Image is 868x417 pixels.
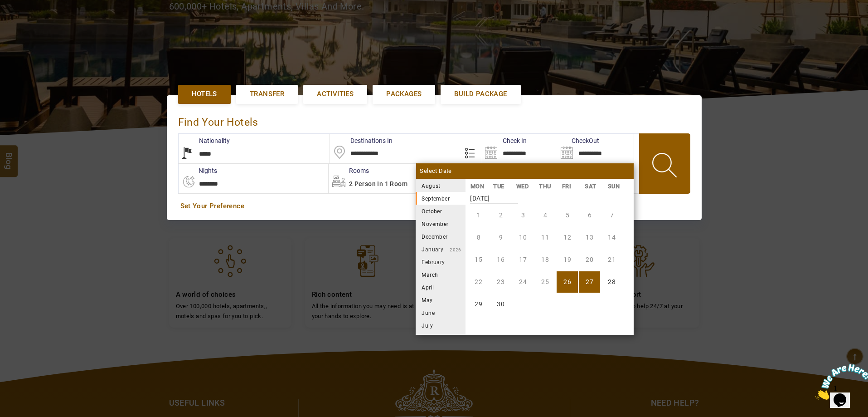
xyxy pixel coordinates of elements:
[812,360,868,403] iframe: chat widget
[416,255,466,268] li: February
[416,163,634,179] div: Select Date
[317,89,354,99] span: Activities
[178,85,231,103] a: Hotels
[416,306,466,319] li: June
[416,243,466,255] li: January
[416,230,466,243] li: December
[416,268,466,281] li: March
[250,89,284,99] span: Transfer
[416,294,466,306] li: May
[601,271,622,293] li: Sunday, 28 September 2025
[534,182,558,191] li: THU
[236,85,298,103] a: Transfer
[468,294,489,315] li: Monday, 29 September 2025
[603,182,626,191] li: SUN
[349,180,407,187] span: 2 Person in 1 Room
[443,247,461,252] small: 2026
[192,89,217,99] span: Hotels
[490,294,511,315] li: Tuesday, 30 September 2025
[373,85,435,103] a: Packages
[4,4,7,11] span: 1
[416,179,466,192] li: August
[580,182,603,191] li: SAT
[330,136,393,145] label: Destinations In
[180,201,688,211] a: Set Your Preference
[4,4,60,39] img: Chat attention grabber
[179,136,230,145] label: Nationality
[441,85,520,103] a: Build Package
[178,107,690,133] div: Find Your Hotels
[466,182,489,191] li: MON
[579,271,600,293] li: Saturday, 27 September 2025
[558,136,599,145] label: CheckOut
[416,281,466,294] li: April
[454,89,507,99] span: Build Package
[482,134,558,163] input: Search
[178,166,217,175] label: nights
[558,134,634,163] input: Search
[416,217,466,230] li: November
[489,182,512,191] li: TUE
[511,182,534,191] li: WED
[416,319,466,332] li: July
[329,166,369,175] label: Rooms
[482,136,527,145] label: Check In
[557,271,578,293] li: Friday, 26 September 2025
[386,89,422,99] span: Packages
[441,184,504,189] small: 2025
[416,192,466,205] li: September
[557,182,580,191] li: FRI
[470,188,518,204] strong: [DATE]
[303,85,367,103] a: Activities
[416,205,466,217] li: October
